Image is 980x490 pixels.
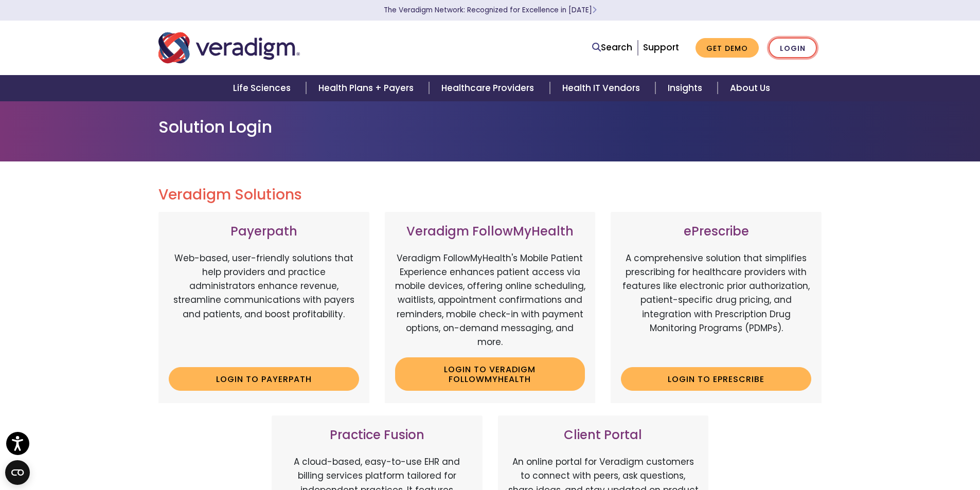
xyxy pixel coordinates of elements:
[782,416,968,478] iframe: Drift Chat Widget
[696,38,759,58] a: Get Demo
[508,428,699,443] h3: Client Portal
[395,224,585,239] h3: Veradigm FollowMyHealth
[550,75,655,101] a: Health IT Vendors
[158,117,822,137] h1: Solution Login
[429,75,549,101] a: Healthcare Providers
[621,251,811,359] p: A comprehensive solution that simplifies prescribing for healthcare providers with features like ...
[395,251,585,349] p: Veradigm FollowMyHealth's Mobile Patient Experience enhances patient access via mobile devices, o...
[282,428,472,443] h3: Practice Fusion
[395,357,585,391] a: Login to Veradigm FollowMyHealth
[718,75,782,101] a: About Us
[306,75,429,101] a: Health Plans + Payers
[169,224,359,239] h3: Payerpath
[158,186,822,204] h2: Veradigm Solutions
[384,5,597,15] a: The Veradigm Network: Recognized for Excellence in [DATE]Learn More
[655,75,718,101] a: Insights
[158,31,300,65] img: Veradigm logo
[621,224,811,239] h3: ePrescribe
[769,38,817,59] a: Login
[169,251,359,359] p: Web-based, user-friendly solutions that help providers and practice administrators enhance revenu...
[643,41,679,53] a: Support
[592,5,597,15] span: Learn More
[621,367,811,391] a: Login to ePrescribe
[221,75,306,101] a: Life Sciences
[5,460,30,485] button: Open CMP widget
[169,367,359,391] a: Login to Payerpath
[592,41,632,55] a: Search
